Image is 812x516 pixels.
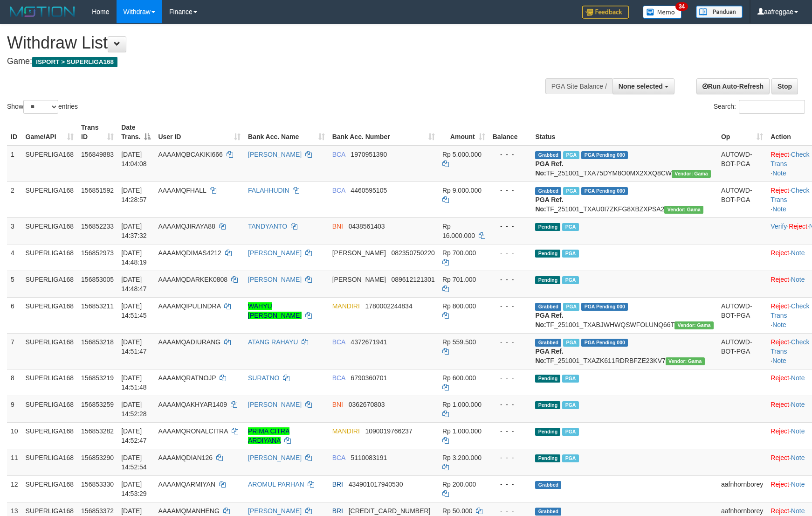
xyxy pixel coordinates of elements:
[563,151,579,159] span: Marked by aafsoycanthlai
[332,223,343,230] span: BNI
[349,223,385,230] span: Copy 0438561403 to clipboard
[22,146,78,182] td: SUPERLIGA168
[493,453,528,462] div: - - -
[391,249,434,257] span: Copy 082350750220 to clipboard
[7,181,22,217] td: 2
[562,375,578,383] span: Marked by aafsoycanthlai
[739,100,805,114] input: Search:
[158,276,227,283] span: AAAAMQDARKEK0808
[582,6,629,19] img: Feedback.jpg
[158,151,223,158] span: AAAAMQBCAKIKI666
[7,217,22,244] td: 3
[675,2,688,11] span: 34
[248,151,302,158] a: [PERSON_NAME]
[248,454,302,461] a: [PERSON_NAME]
[439,119,489,146] th: Amount: activate to sort column ascending
[391,276,434,283] span: Copy 089612121301 to clipboard
[121,374,147,391] span: [DATE] 14:51:48
[158,223,215,230] span: AAAAMQJIRAYA88
[81,427,114,435] span: 156853282
[791,507,805,515] a: Note
[7,100,78,114] label: Show entries
[248,401,302,408] a: [PERSON_NAME]
[493,373,528,383] div: - - -
[22,181,78,217] td: SUPERLIGA168
[158,507,219,515] span: AAAAMQMANHENG
[349,401,385,408] span: Copy 0362670803 to clipboard
[535,276,560,284] span: Pending
[619,83,663,90] span: None selected
[535,339,561,347] span: Grabbed
[154,119,244,146] th: User ID: activate to sort column ascending
[442,481,476,488] span: Rp 200.000
[562,428,578,436] span: Marked by aafsoycanthlai
[643,6,682,19] img: Button%20Memo.svg
[248,338,298,346] a: ATANG RAHAYU
[332,276,386,283] span: [PERSON_NAME]
[81,481,114,488] span: 156853330
[7,57,532,66] h4: Game:
[7,34,532,52] h1: Withdraw List
[562,276,578,284] span: Marked by aafheankoy
[493,480,528,489] div: - - -
[77,119,117,146] th: Trans ID: activate to sort column ascending
[581,339,628,347] span: PGA Pending
[772,321,786,328] a: Note
[121,151,147,167] span: [DATE] 14:04:08
[365,302,412,310] span: Copy 1780002244834 to clipboard
[535,481,561,489] span: Grabbed
[7,333,22,369] td: 7
[666,357,705,365] span: Vendor URL: https://trx31.1velocity.biz
[531,181,717,217] td: TF_251001_TXAU0I7ZKFG8XBZXPSA2
[121,302,147,319] span: [DATE] 14:51:45
[442,223,475,239] span: Rp 16.000.000
[81,302,114,310] span: 156853211
[244,119,329,146] th: Bank Acc. Name: activate to sort column ascending
[535,151,561,159] span: Grabbed
[81,401,114,408] span: 156853259
[562,223,578,231] span: Marked by aafchhiseyha
[771,338,809,355] a: Check Trans
[121,401,147,418] span: [DATE] 14:52:28
[771,427,789,435] a: Reject
[717,119,767,146] th: Op: activate to sort column ascending
[791,276,805,283] a: Note
[442,401,482,408] span: Rp 1.000.000
[535,508,561,516] span: Grabbed
[493,150,528,159] div: - - -
[81,374,114,382] span: 156853219
[771,454,789,461] a: Reject
[772,169,786,177] a: Note
[535,160,563,177] b: PGA Ref. No:
[535,401,560,409] span: Pending
[545,78,612,94] div: PGA Site Balance /
[535,428,560,436] span: Pending
[791,249,805,257] a: Note
[771,338,789,346] a: Reject
[535,250,560,258] span: Pending
[562,250,578,258] span: Marked by aafheankoy
[493,248,528,258] div: - - -
[7,244,22,271] td: 4
[771,302,809,319] a: Check Trans
[22,449,78,475] td: SUPERLIGA168
[442,249,476,257] span: Rp 700.000
[771,151,809,167] a: Check Trans
[121,223,147,239] span: [DATE] 14:37:32
[535,223,560,231] span: Pending
[349,481,403,488] span: Copy 434901017940530 to clipboard
[493,506,528,516] div: - - -
[771,223,787,230] a: Verify
[81,151,114,158] span: 156849883
[158,302,220,310] span: AAAAMQIPULINDRA
[332,151,345,158] span: BCA
[332,507,343,515] span: BRI
[791,401,805,408] a: Note
[158,454,213,461] span: AAAAMQDIAN126
[248,374,279,382] a: SURATNO
[791,374,805,382] a: Note
[672,170,711,178] span: Vendor URL: https://trx31.1velocity.biz
[7,5,78,19] img: MOTION_logo.png
[493,400,528,409] div: - - -
[248,481,304,488] a: AROMUL PARHAN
